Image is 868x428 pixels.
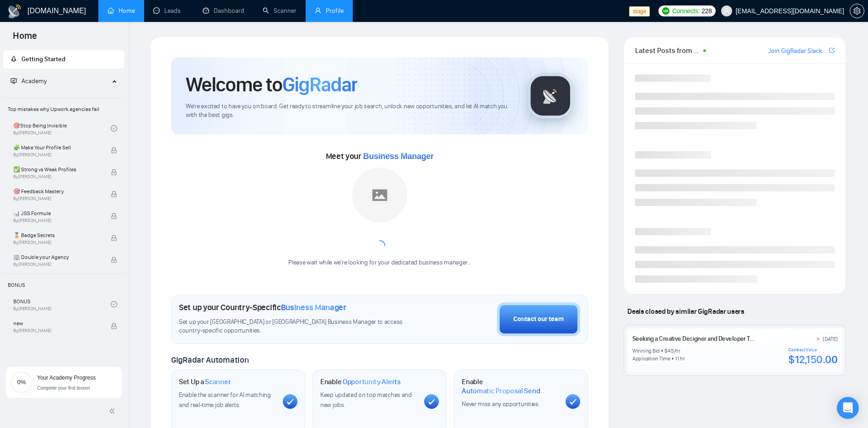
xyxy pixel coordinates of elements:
[768,46,827,56] a: Join GigRadar Slack Community
[283,259,476,267] div: Please wait while we're looking for your dedicated business manager...
[837,397,859,419] div: Open Intercom Messenger
[343,377,401,386] span: Opportunity Alerts
[13,240,101,245] span: By [PERSON_NAME]
[3,50,124,69] li: Getting Started
[13,319,101,328] span: new
[109,407,118,416] span: double-left
[13,118,111,138] a: 🎯Stop Being InvisibleBy[PERSON_NAME]
[829,47,835,54] span: export
[13,218,101,223] span: By [PERSON_NAME]
[326,151,434,161] span: Meet your
[37,375,96,381] span: Your Academy Progress
[7,4,22,19] img: logo
[13,152,101,158] span: By [PERSON_NAME]
[632,347,660,354] div: Winning Bid
[205,377,231,386] span: Scanner
[13,262,101,267] span: By [PERSON_NAME]
[111,125,117,132] span: check-circle
[662,7,669,15] img: upwork-logo.png
[13,231,101,240] span: 🏅 Badge Secrets
[497,302,580,336] button: Contact our team
[13,328,101,333] span: By [PERSON_NAME]
[629,6,650,16] span: stage
[111,213,117,219] span: lock
[668,347,674,354] div: 45
[320,391,412,409] span: Keep updated on top matches and new jobs.
[315,7,344,15] a: userProfile
[22,77,47,85] span: Academy
[373,239,386,252] span: loading
[723,8,730,14] span: user
[37,386,90,391] span: Complete your first lesson
[632,355,670,362] div: Application Time
[281,302,346,312] span: Business Manager
[111,235,117,241] span: lock
[22,55,65,63] span: Getting Started
[850,7,864,15] span: setting
[11,77,47,85] span: Academy
[462,386,540,396] span: Automatic Proposal Send
[11,56,17,62] span: rocket
[186,72,357,97] h1: Welcome to
[203,7,244,15] a: dashboardDashboard
[701,6,712,16] span: 228
[4,276,124,294] span: BONUS
[352,168,407,222] img: placeholder.png
[829,46,835,55] a: export
[11,78,17,84] span: fund-projection-screen
[674,347,680,354] div: /hr
[528,73,573,119] img: gigradar-logo.png
[5,29,44,48] span: Home
[11,379,32,385] span: 0%
[108,7,135,15] a: homeHome
[4,100,124,118] span: Top mistakes why Upwork agencies fail
[171,355,248,365] span: GigRadar Automation
[3,94,124,336] li: Academy Homepage
[13,165,101,174] span: ✅ Strong vs Weak Profiles
[363,152,434,161] span: Business Manager
[179,391,271,409] span: Enable the scanner for AI matching and real-time job alerts.
[111,257,117,263] span: lock
[462,400,539,408] span: Never miss any opportunities.
[111,301,117,307] span: check-circle
[624,303,748,319] span: Deals closed by similar GigRadar users
[179,377,231,386] h1: Set Up a
[850,7,864,15] a: setting
[179,318,420,335] span: Set up your [GEOGRAPHIC_DATA] or [GEOGRAPHIC_DATA] Business Manager to access country-specific op...
[263,7,297,15] a: searchScanner
[111,191,117,197] span: lock
[823,335,838,343] div: [DATE]
[788,347,837,353] div: Contract Value
[513,314,564,324] div: Contact our team
[320,377,401,386] h1: Enable
[664,347,668,354] div: $
[179,302,346,312] h1: Set up your Country-Specific
[111,323,117,329] span: lock
[675,355,685,362] div: 11 hr
[635,45,700,56] span: Latest Posts from the GigRadar Community
[111,147,117,153] span: lock
[13,143,101,152] span: 🧩 Make Your Profile Sell
[282,72,357,97] span: GigRadar
[13,187,101,196] span: 🎯 Feedback Mastery
[186,102,513,120] span: We're excited to have you on board. Get ready to streamline your job search, unlock new opportuni...
[672,6,700,16] span: Connects:
[13,294,111,314] a: BONUSBy[PERSON_NAME]
[13,196,101,201] span: By [PERSON_NAME]
[13,174,101,180] span: By [PERSON_NAME]
[111,169,117,175] span: lock
[462,377,558,395] h1: Enable
[13,209,101,218] span: 📊 JSS Formula
[13,253,101,262] span: 🏢 Double your Agency
[850,4,864,18] button: setting
[153,7,184,15] a: messageLeads
[788,353,837,366] div: $12,150.00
